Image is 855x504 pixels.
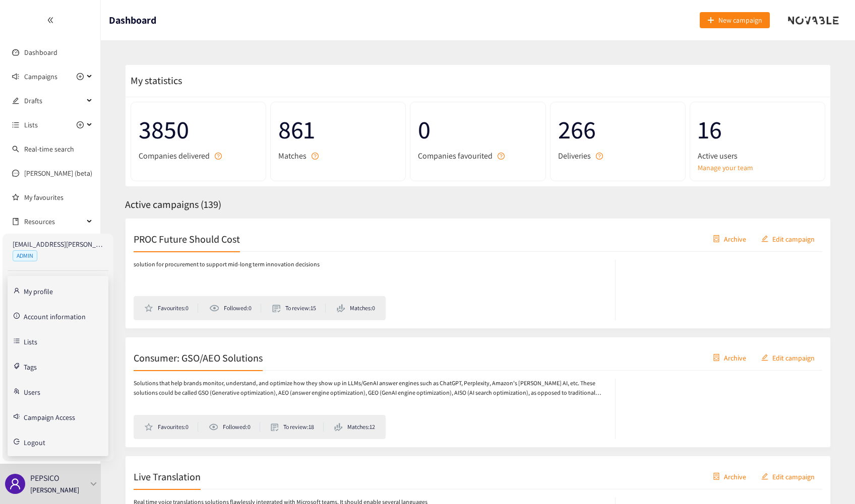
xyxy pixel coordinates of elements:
span: plus [707,17,714,25]
span: My statistics [126,74,182,87]
span: double-left [47,17,54,24]
li: To review: 15 [272,304,326,313]
p: PEPSICO [30,472,59,484]
span: Archive [724,233,746,244]
span: question-circle [215,153,222,160]
span: Active users [698,150,738,162]
span: user [9,478,21,490]
span: ADMIN [13,250,37,261]
span: sound [12,73,19,80]
button: editEdit campaign [754,349,822,366]
span: edit [761,235,768,243]
a: My favourites [24,187,93,207]
a: Real-time search [24,145,74,154]
button: containerArchive [705,349,754,366]
span: plus-circle [77,121,84,128]
span: Logout [24,439,45,446]
span: Edit campaign [772,352,815,363]
li: Followed: 0 [209,304,261,313]
h2: Live Translation [134,469,201,483]
button: containerArchive [705,231,754,247]
span: New campaign [718,15,762,26]
span: 3850 [139,110,258,150]
a: PROC Future Should CostcontainerArchiveeditEdit campaignsolution for procurement to support mid-l... [125,218,831,329]
span: Deliveries [558,150,591,162]
span: 0 [418,110,537,150]
span: Active campaigns ( 139 ) [125,198,221,211]
li: To review: 18 [271,422,324,431]
a: Users [24,387,40,396]
a: Consumer: GSO/AEO SolutionscontainerArchiveeditEdit campaignSolutions that help brands monitor, u... [125,337,831,448]
a: Tags [24,362,37,371]
li: Favourites: 0 [144,422,198,431]
span: Companies delivered [139,150,210,162]
span: Campaigns [24,66,57,87]
span: 16 [698,110,817,150]
span: Edit campaign [772,233,815,244]
span: logout [14,439,20,445]
span: Drafts [24,91,84,111]
span: unordered-list [12,121,19,128]
a: Dashboard [24,48,57,57]
a: Campaign Access [24,412,75,421]
a: [PERSON_NAME] (beta) [24,169,92,178]
span: 266 [558,110,678,150]
li: Followed: 0 [209,422,260,431]
li: Matches: 0 [337,304,375,313]
span: container [713,354,720,362]
span: Resources [24,211,84,232]
p: [EMAIL_ADDRESS][PERSON_NAME][DOMAIN_NAME] [13,239,103,250]
span: question-circle [498,153,505,160]
a: Lists [24,336,37,345]
span: book [12,218,19,225]
span: question-circle [596,153,603,160]
button: plusNew campaign [700,12,770,28]
span: Archive [724,352,746,363]
span: edit [761,354,768,362]
span: Matches [278,150,307,162]
p: solution for procurement to support mid-long term innovation decisions [134,260,320,269]
a: Manage your team [698,162,817,173]
p: [PERSON_NAME] [30,484,79,495]
span: container [713,235,720,243]
h2: PROC Future Should Cost [134,232,240,246]
span: plus-circle [77,73,84,80]
li: Matches: 12 [334,422,375,431]
li: Favourites: 0 [144,304,198,313]
iframe: Chat Widget [691,395,855,504]
button: editEdit campaign [754,231,822,247]
a: My profile [24,286,53,295]
span: question-circle [312,153,319,160]
a: Account information [24,311,86,320]
p: Solutions that help brands monitor, understand, and optimize how they show up in LLMs/GenAI answe... [134,379,605,398]
span: edit [12,97,19,104]
span: Lists [24,115,38,135]
span: 861 [278,110,398,150]
h2: Consumer: GSO/AEO Solutions [134,350,263,365]
span: Companies favourited [418,150,493,162]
